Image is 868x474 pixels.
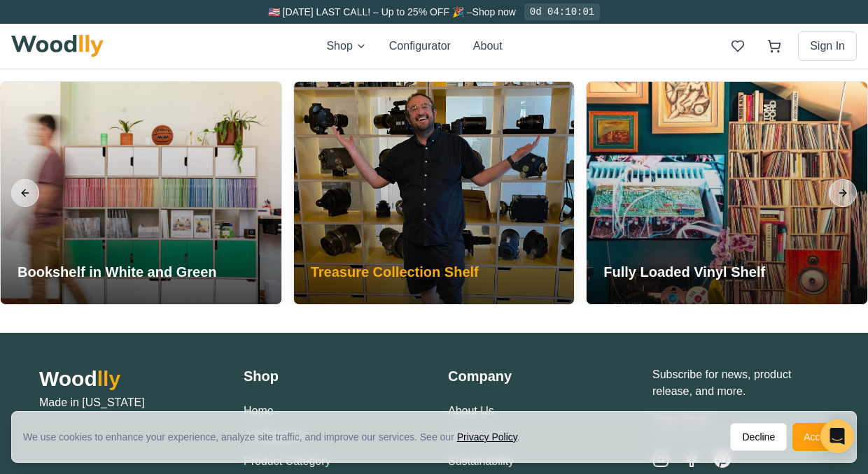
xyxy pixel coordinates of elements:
[820,419,854,453] div: Open Intercom Messenger
[39,394,216,411] p: Made in [US_STATE]
[448,405,494,417] a: About Us
[730,423,787,451] button: Decline
[472,6,516,17] a: Shop now
[268,6,472,17] span: 🇺🇸 [DATE] LAST CALL! – Up to 25% OFF 🎉 –
[11,35,104,57] img: Woodlly
[17,262,216,282] h3: Bookshelf in White and Green
[603,262,765,282] h3: Fully Loaded Vinyl Shelf
[652,405,809,434] input: Enter Email
[389,38,451,55] button: Configurator
[652,366,829,400] p: Subscribe for news, product release, and more.
[311,262,479,282] h3: Treasure Collection Shelf
[448,366,624,386] h3: Company
[792,423,845,451] button: Accept
[23,430,531,444] div: We use cookies to enhance your experience, analyze site traffic, and improve our services. See our .
[97,367,120,390] span: lly
[244,366,420,386] h3: Shop
[39,366,216,392] h2: Wood
[798,31,857,61] button: Sign In
[473,38,503,55] button: About
[244,405,274,417] a: Home
[457,431,517,443] a: Privacy Policy
[326,38,366,55] button: Shop
[524,3,600,20] div: 0d 04:10:01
